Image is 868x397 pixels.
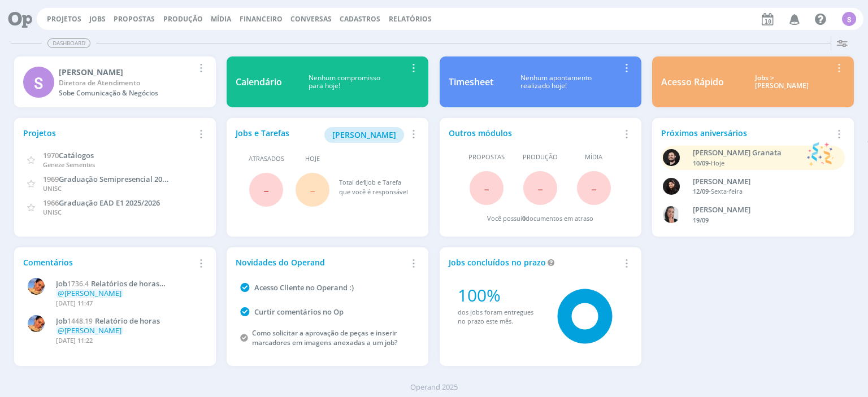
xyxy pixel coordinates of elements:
span: Financeiro [240,14,283,24]
img: L [663,178,680,195]
div: Outros módulos [449,127,619,139]
img: L [28,278,45,295]
div: Bruno Corralo Granata [693,147,802,159]
span: - [537,176,543,200]
div: dos jobs foram entregues no prazo este mês. [458,308,542,326]
span: 12/09 [693,187,709,195]
button: [PERSON_NAME] [324,127,404,143]
span: 1966 [43,198,59,208]
button: Produção [160,15,206,24]
span: Catálogos [59,150,94,160]
a: [PERSON_NAME] [324,129,404,139]
div: Sobe Comunicação & Negócios [59,88,194,98]
button: Financeiro [236,15,286,24]
div: Acesso Rápido [661,75,724,89]
div: Jobs e Tarefas [236,127,406,143]
a: Job1448.19Relatório de horas [56,317,201,326]
div: - [693,159,802,168]
span: - [591,176,597,200]
span: [DATE] 11:47 [56,299,93,307]
span: Sexta-feira [711,187,743,195]
span: 1448.19 [67,316,93,326]
a: Produção [163,14,203,24]
a: 1969Graduação Semipresencial 2025/2026 [43,173,189,184]
span: - [484,176,489,200]
div: Próximos aniversários [661,127,832,139]
div: Jobs > [PERSON_NAME] [732,74,832,90]
div: Total de Job e Tarefa que você é responsável [339,178,409,197]
div: Você possui documentos em atraso [487,214,593,224]
div: Sheila Candido [59,66,194,78]
div: Jobs concluídos no prazo [449,256,619,268]
div: Diretora de Atendimento [59,78,194,88]
a: Mídia [211,14,231,24]
span: Relatório de horas [95,316,160,326]
span: UNISC [43,208,62,216]
a: 1970Catálogos [43,150,94,160]
span: 1970 [43,150,59,160]
div: Timesheet [449,75,493,89]
a: Jobs [89,14,106,24]
a: Curtir comentários no Op [254,307,344,317]
img: B [663,149,680,166]
button: Jobs [86,15,109,24]
span: Propostas [468,152,505,162]
button: Projetos [44,15,85,24]
span: 1969 [43,174,59,184]
div: S [842,12,856,26]
span: Cadastros [340,14,380,24]
span: Graduação EAD E1 2025/2026 [59,198,160,208]
button: S [841,9,857,29]
button: Mídia [207,15,235,24]
button: Propostas [110,15,158,24]
button: Relatórios [385,15,435,24]
a: Acesso Cliente no Operand :) [254,282,354,293]
div: S [23,67,54,98]
span: Propostas [114,14,155,24]
span: UNISC [43,184,62,193]
div: Projetos [23,127,194,139]
span: Mídia [585,152,602,162]
span: Hoje [711,159,724,167]
span: - [310,177,315,202]
div: 100% [458,282,542,308]
span: Atrasados [249,154,284,164]
span: [PERSON_NAME] [332,129,396,140]
span: Produção [523,152,558,162]
div: Caroline Fagundes Pieczarka [693,204,832,216]
div: Luana da Silva de Andrade [693,176,832,187]
span: 19/09 [693,216,709,224]
button: Cadastros [336,15,384,24]
span: @[PERSON_NAME] [58,325,121,335]
div: - [693,187,832,197]
span: 1736.4 [67,279,89,289]
img: L [28,315,45,332]
span: - [263,177,269,202]
div: Comentários [23,256,194,268]
div: Calendário [236,75,282,89]
span: [DATE] 11:22 [56,336,93,344]
a: TimesheetNenhum apontamentorealizado hoje! [440,56,641,107]
span: Dashboard [47,38,90,48]
span: 0 [522,214,526,223]
span: Graduação Semipresencial 2025/2026 [59,173,189,184]
a: Job1736.4Relatórios de horas trabalhadas [56,280,201,289]
span: 10/09 [693,159,709,167]
span: Relatórios de horas trabalhadas [56,278,159,298]
span: @[PERSON_NAME] [58,288,121,298]
a: Conversas [290,14,332,24]
span: Geneze Sementes [43,160,95,169]
a: Como solicitar a aprovação de peças e inserir marcadores em imagens anexadas a um job? [252,328,397,347]
img: C [663,206,680,223]
span: 1 [363,178,366,186]
a: 1966Graduação EAD E1 2025/2026 [43,197,160,208]
a: S[PERSON_NAME]Diretora de AtendimentoSobe Comunicação & Negócios [14,56,216,107]
div: Novidades do Operand [236,256,406,268]
span: Hoje [305,154,320,164]
div: Nenhum apontamento realizado hoje! [493,74,619,90]
a: Relatórios [389,14,432,24]
button: Conversas [287,15,335,24]
div: Nenhum compromisso para hoje! [282,74,406,90]
a: Projetos [47,14,81,24]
